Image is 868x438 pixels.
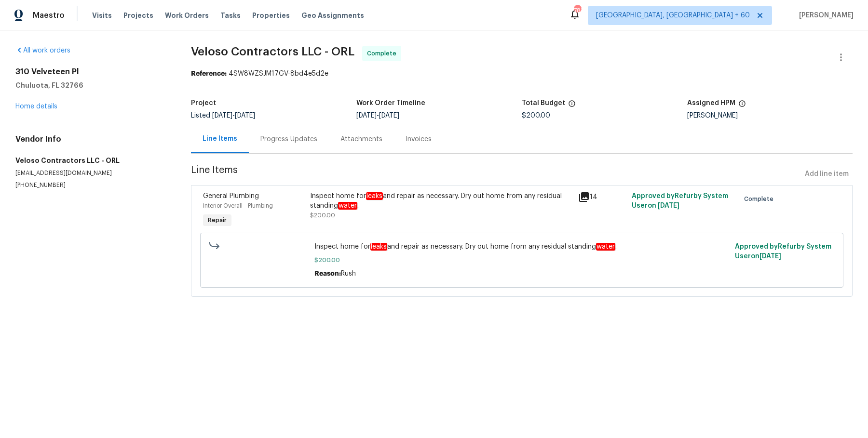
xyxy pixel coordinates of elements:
span: Complete [367,49,400,58]
span: Rush [341,270,356,277]
span: - [356,112,399,119]
span: Maestro [33,11,65,20]
span: Approved by Refurby System User on [632,193,728,209]
em: water [338,202,357,210]
a: Home details [15,103,57,110]
p: [PHONE_NUMBER] [15,181,168,189]
span: Projects [123,11,153,20]
h2: 310 Velveteen Pl [15,67,168,77]
h5: Veloso Contractors LLC - ORL [15,156,168,165]
h5: Chuluota, FL 32766 [15,80,168,90]
span: Approved by Refurby System User on [735,243,831,260]
span: [DATE] [212,112,232,119]
span: [DATE] [759,253,781,260]
div: Line Items [203,134,237,144]
span: [PERSON_NAME] [795,11,854,20]
div: Inspect home for and repair as necessary. Dry out home from any residual standing . [310,191,572,211]
h5: Project [191,100,216,106]
span: Repair [204,215,231,225]
em: leaks [366,192,383,200]
span: Work Orders [165,11,209,20]
div: Invoices [406,134,432,144]
div: 783 [574,6,581,15]
span: Veloso Contractors LLC - ORL [191,46,354,57]
span: Properties [252,11,290,20]
span: [GEOGRAPHIC_DATA], [GEOGRAPHIC_DATA] + 60 [596,11,750,20]
span: General Plumbing [203,193,259,199]
span: [DATE] [356,112,377,119]
div: [PERSON_NAME] [687,112,853,119]
span: - [212,112,255,119]
span: Inspect home for and repair as necessary. Dry out home from any residual standing . [314,242,729,252]
p: [EMAIL_ADDRESS][DOMAIN_NAME] [15,169,168,177]
span: The hpm assigned to this work order. [738,100,746,112]
span: Interior Overall - Plumbing [203,203,273,209]
span: [DATE] [658,202,679,209]
span: Tasks [220,12,241,19]
span: [DATE] [235,112,255,119]
span: Listed [191,112,255,119]
div: Progress Updates [260,134,317,144]
span: Line Items [191,165,801,183]
h4: Vendor Info [15,134,168,144]
b: Reference: [191,70,227,77]
em: leaks [370,243,387,251]
span: $200.00 [314,255,729,265]
span: [DATE] [379,112,399,119]
div: Attachments [340,134,382,144]
span: $200.00 [310,212,335,218]
span: Geo Assignments [301,11,364,20]
span: Reason: [314,270,341,277]
div: 14 [578,191,626,203]
span: $200.00 [522,112,550,119]
span: The total cost of line items that have been proposed by Opendoor. This sum includes line items th... [568,100,576,112]
h5: Total Budget [522,100,565,106]
h5: Assigned HPM [687,100,735,106]
span: Complete [744,194,777,204]
h5: Work Order Timeline [356,100,425,106]
em: water [596,243,615,251]
div: 4SW8WZSJM17GV-8bd4e5d2e [191,69,853,79]
a: All work orders [15,47,70,54]
span: Visits [92,11,112,20]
